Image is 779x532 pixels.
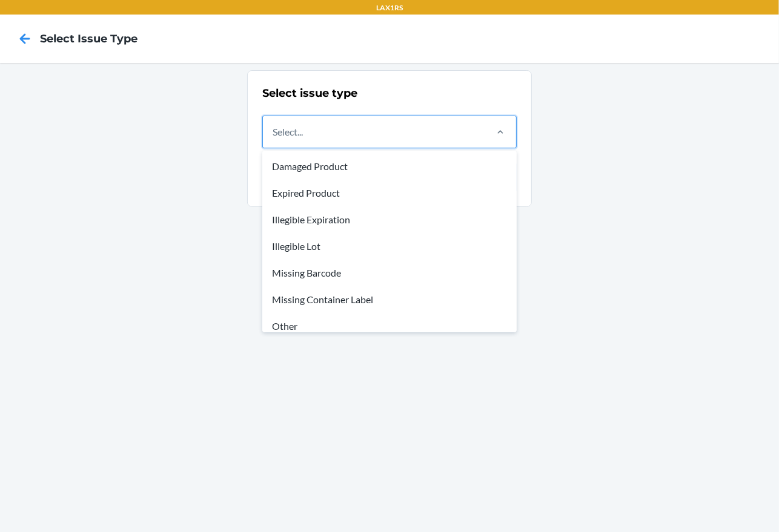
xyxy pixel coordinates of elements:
h4: Select Issue Type [40,31,138,47]
div: Illegible Expiration [265,206,514,233]
p: LAX1RS [376,2,403,13]
div: Illegible Lot [265,233,514,260]
div: Missing Container Label [265,286,514,313]
div: Expired Product [265,180,514,206]
div: Damaged Product [265,153,514,180]
div: Other [265,313,514,340]
div: Select... [273,125,303,139]
div: Missing Barcode [265,260,514,286]
h2: Select issue type [262,85,517,101]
